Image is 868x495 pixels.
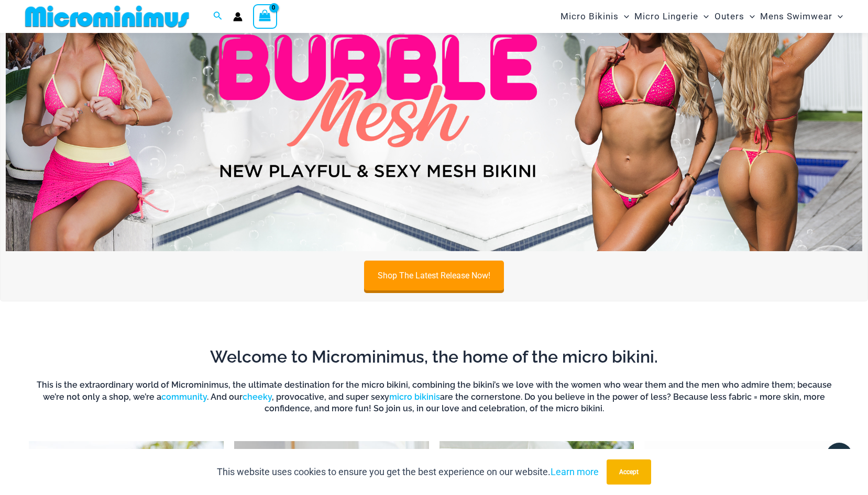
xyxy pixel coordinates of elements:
h6: This is the extraordinary world of Microminimus, the ultimate destination for the micro bikini, c... [29,379,839,414]
span: Menu Toggle [832,3,843,30]
a: Micro BikinisMenu ToggleMenu Toggle [558,3,632,30]
a: Mens SwimwearMenu ToggleMenu Toggle [757,3,845,30]
a: Search icon link [213,10,223,23]
a: Account icon link [233,12,243,21]
span: Menu Toggle [698,3,709,30]
a: View Shopping Cart, empty [253,4,277,28]
span: Menu Toggle [619,3,629,30]
a: Learn more [551,466,599,477]
a: OutersMenu ToggleMenu Toggle [712,3,757,30]
a: cheeky [243,392,272,402]
p: This website uses cookies to ensure you get the best experience on our website. [217,464,599,480]
a: Micro LingerieMenu ToggleMenu Toggle [632,3,711,30]
span: Outers [715,3,744,30]
span: Micro Bikinis [561,3,619,30]
nav: Site Navigation [556,2,847,31]
span: Micro Lingerie [634,3,698,30]
a: micro bikinis [389,392,440,402]
img: MM SHOP LOGO FLAT [21,5,193,28]
button: Accept [607,459,651,485]
a: community [161,392,207,402]
a: Shop The Latest Release Now! [364,261,504,290]
span: Mens Swimwear [760,3,832,30]
h2: Welcome to Microminimus, the home of the micro bikini. [29,346,839,368]
span: Menu Toggle [744,3,755,30]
